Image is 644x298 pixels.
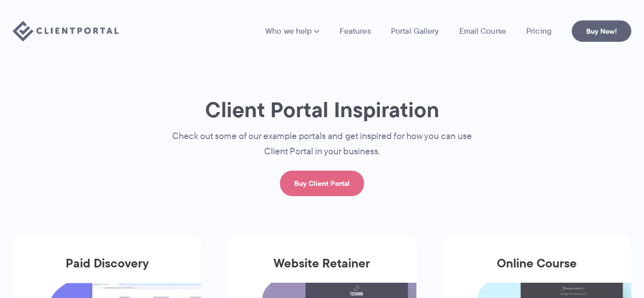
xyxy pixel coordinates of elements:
[152,96,493,123] h1: Client Portal Inspiration
[459,27,506,35] a: Email Course
[340,27,371,35] a: Features
[443,256,631,283] h3: Online Course
[526,27,551,35] a: Pricing
[13,256,201,283] h3: Paid Discovery
[280,171,364,196] a: Buy Client Portal
[265,27,319,35] a: Who we help
[228,256,416,283] h3: Website Retainer
[152,129,493,159] p: Check out some of our example portals and get inspired for how you can use Client Portal in your ...
[572,20,631,42] a: Buy Now!
[391,27,439,35] a: Portal Gallery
